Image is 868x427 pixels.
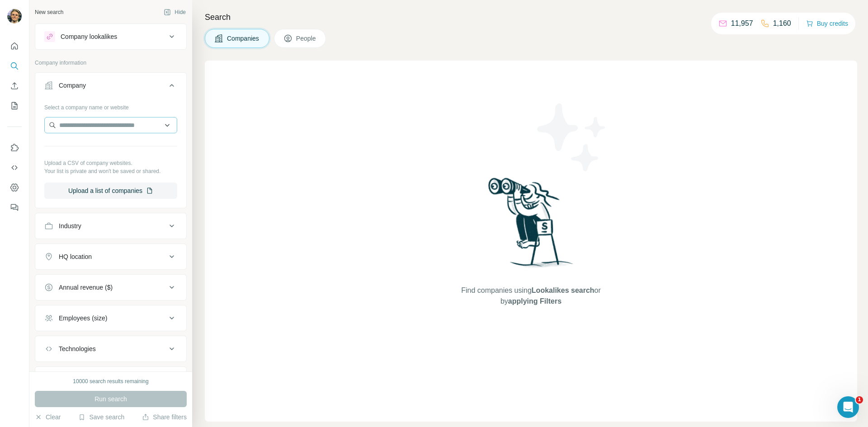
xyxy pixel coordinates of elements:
button: Company [35,75,186,100]
button: My lists [7,98,22,114]
div: Industry [59,221,81,230]
span: Lookalikes search [532,286,594,294]
p: Company information [35,59,187,67]
span: Companies [227,34,260,43]
div: 10000 search results remaining [73,377,148,385]
button: Use Surfe API [7,160,22,176]
button: Industry [35,215,186,237]
img: Surfe Illustration - Stars [531,97,613,178]
div: Select a company name or website [44,100,177,112]
div: Employees (size) [59,314,107,323]
button: Buy credits [806,17,848,30]
button: Clear [35,413,61,422]
div: Company [59,81,86,90]
div: New search [35,8,63,16]
button: Hide [157,5,192,19]
p: 11,957 [731,18,753,29]
img: Surfe Illustration - Woman searching with binoculars [484,175,578,276]
button: Search [7,58,22,74]
p: Your list is private and won't be saved or shared. [44,167,177,175]
h4: Search [205,11,857,23]
button: Dashboard [7,179,22,196]
div: Company lookalikes [61,32,117,41]
p: Upload a CSV of company websites. [44,159,177,167]
button: Quick start [7,38,22,54]
button: Save search [78,413,124,422]
iframe: Intercom live chat [837,396,859,418]
span: People [296,34,317,43]
button: Company lookalikes [35,26,186,47]
button: Employees (size) [35,307,186,329]
button: Technologies [35,338,186,360]
button: Upload a list of companies [44,183,177,199]
div: Technologies [59,344,96,353]
span: 1 [856,396,863,404]
button: Enrich CSV [7,78,22,94]
button: Feedback [7,199,22,216]
p: 1,160 [773,18,791,29]
div: HQ location [59,252,92,261]
img: Avatar [7,9,22,23]
button: HQ location [35,246,186,267]
button: Keywords [35,369,186,390]
span: Find companies using or by [458,285,603,307]
button: Share filters [142,413,187,422]
button: Use Surfe on LinkedIn [7,140,22,156]
div: Annual revenue ($) [59,283,113,292]
span: applying Filters [508,297,561,305]
button: Annual revenue ($) [35,277,186,298]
